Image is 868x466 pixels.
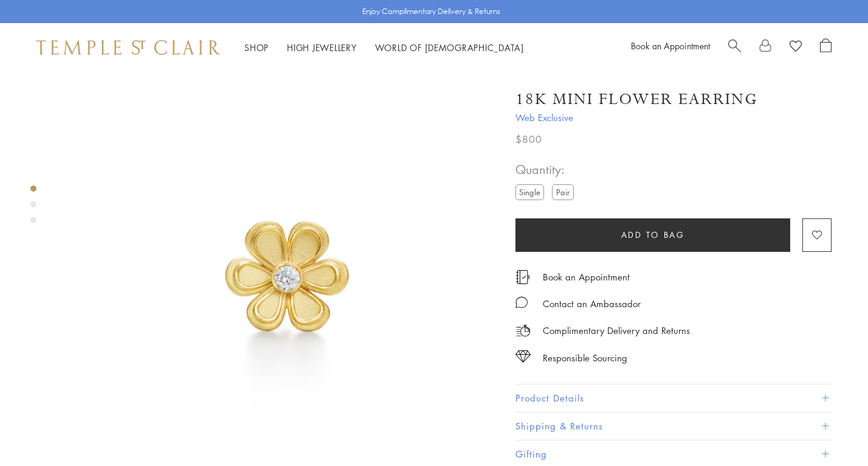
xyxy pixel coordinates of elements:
[790,38,802,57] a: View Wishlist
[631,40,710,52] a: Book an Appointment
[375,41,524,54] a: World of [DEMOGRAPHIC_DATA]World of [DEMOGRAPHIC_DATA]
[728,38,741,57] a: Search
[515,350,531,363] img: icon_sourcing.svg
[515,384,832,412] button: Product Details
[515,412,832,440] button: Shipping & Returns
[820,38,832,57] a: Open Shopping Bag
[543,350,627,366] div: Responsible Sourcing
[362,5,500,18] p: Enjoy Complimentary Delivery & Returns
[515,218,790,252] button: Add to bag
[515,184,544,200] label: Single
[515,296,528,308] img: MessageIcon-01_2.svg
[244,40,524,55] nav: Main navigation
[515,159,579,179] span: Quantity:
[515,89,758,110] h1: 18K Mini Flower Earring
[807,409,856,454] iframe: Gorgias live chat messenger
[515,110,832,125] span: Web Exclusive
[543,296,641,311] div: Contact an Ambassador
[543,323,690,338] p: Complimentary Delivery and Returns
[515,270,530,284] img: icon_appointment.svg
[543,270,630,283] a: Book an Appointment
[287,41,357,54] a: High JewelleryHigh Jewellery
[621,228,685,242] span: Add to bag
[515,131,542,147] span: $800
[515,323,531,338] img: icon_delivery.svg
[30,183,36,233] div: Product gallery navigation
[244,41,269,54] a: ShopShop
[36,40,220,55] img: Temple St. Clair
[552,184,574,200] label: Pair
